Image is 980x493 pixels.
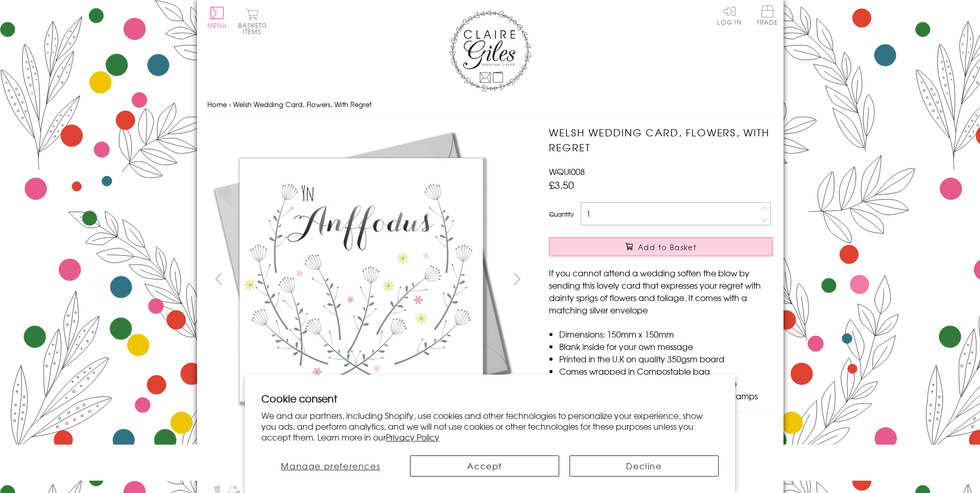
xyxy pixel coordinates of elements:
[229,99,231,109] span: ›
[757,5,778,25] span: Trade
[449,10,531,92] img: Claire Giles Greetings Cards
[569,455,719,477] button: Decline
[386,431,439,443] a: Privacy Policy
[243,21,266,36] span: 0 items
[410,455,559,477] button: Accept
[559,328,773,340] li: Dimensions: 150mm x 150mm
[549,209,574,219] label: Quantity
[207,99,227,109] a: Home
[207,7,227,28] button: Menu
[207,125,516,434] img: Welsh Wedding Card, Flowers, With Regret
[233,99,371,109] span: Welsh Wedding Card, Flowers, With Regret
[559,353,773,365] li: Printed in the U.K on quality 350gsm board
[559,340,773,353] li: Blank inside for your own message
[549,237,773,256] button: Add to Basket
[261,410,719,442] p: We and our partners, including Shopify, use cookies and other technologies to personalize your ex...
[717,5,742,25] a: Log In
[757,5,778,27] a: Trade
[549,267,773,316] p: If you cannot attend a wedding soften the blow by sending this lovely card that expresses your re...
[505,267,528,290] button: next
[207,94,773,115] nav: breadcrumbs
[549,178,574,192] span: £3.50
[261,455,400,477] button: Manage preferences
[207,21,227,30] span: Menu
[261,391,719,406] h2: Cookie consent
[559,365,773,377] li: Comes wrapped in Compostable bag
[207,267,230,290] button: prev
[638,242,697,252] span: Add to Basket
[549,165,585,178] span: WQUI008
[238,8,266,34] button: Basket0 items
[281,460,380,472] span: Manage preferences
[549,125,773,155] h1: Welsh Wedding Card, Flowers, With Regret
